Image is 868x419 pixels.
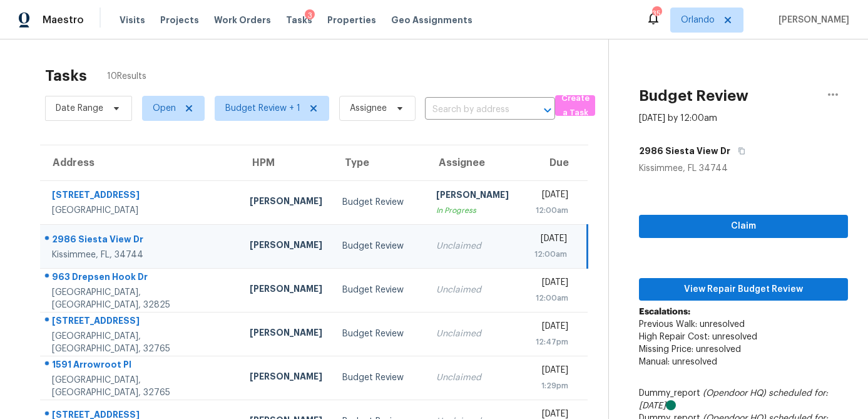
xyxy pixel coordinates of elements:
[52,249,230,261] div: Kissimmee, FL, 34744
[426,145,519,180] th: Assignee
[436,204,509,217] div: In Progress
[342,240,416,252] div: Budget Review
[52,189,230,204] div: [STREET_ADDRESS]
[436,328,509,340] div: Unclaimed
[639,358,717,366] span: Manual: unresolved
[40,145,240,180] th: Address
[436,240,509,252] div: Unclaimed
[56,102,103,115] span: Date Range
[639,145,730,157] h5: 2986 Siesta View Dr
[730,140,747,162] button: Copy Address
[639,308,690,316] b: Escalations:
[529,276,568,292] div: [DATE]
[639,112,717,125] div: [DATE] by 12:00am
[649,219,838,234] span: Claim
[703,389,766,398] i: (Opendoor HQ)
[52,330,230,355] div: [GEOGRAPHIC_DATA], [GEOGRAPHIC_DATA], 32765
[529,364,568,380] div: [DATE]
[529,320,568,336] div: [DATE]
[529,232,567,248] div: [DATE]
[529,292,568,304] div: 12:00am
[52,271,230,286] div: 963 Drepsen Hook Dr
[529,189,568,204] div: [DATE]
[332,145,426,180] th: Type
[240,145,332,180] th: HPM
[52,204,230,217] div: [GEOGRAPHIC_DATA]
[425,100,520,120] input: Search by address
[342,328,416,340] div: Budget Review
[561,91,589,120] span: Create a Task
[529,248,567,261] div: 12:00am
[774,14,849,26] span: [PERSON_NAME]
[639,320,745,329] span: Previous Walk: unresolved
[529,380,568,392] div: 1:29pm
[639,345,741,354] span: Missing Price: unresolved
[327,14,376,26] span: Properties
[107,70,146,83] span: 10 Results
[214,14,271,26] span: Work Orders
[52,314,230,330] div: [STREET_ADDRESS]
[529,204,568,217] div: 12:00am
[153,102,176,115] span: Open
[52,286,230,311] div: [GEOGRAPHIC_DATA], [GEOGRAPHIC_DATA], 32825
[436,284,509,296] div: Unclaimed
[649,282,838,297] span: View Repair Budget Review
[305,9,315,22] div: 3
[342,196,416,209] div: Budget Review
[436,189,509,204] div: [PERSON_NAME]
[250,370,322,386] div: [PERSON_NAME]
[436,371,509,384] div: Unclaimed
[652,8,661,20] div: 35
[250,195,322,210] div: [PERSON_NAME]
[250,239,322,254] div: [PERSON_NAME]
[225,102,300,115] span: Budget Review + 1
[639,333,757,341] span: High Repair Cost: unresolved
[639,215,848,238] button: Claim
[250,282,322,298] div: [PERSON_NAME]
[52,374,230,399] div: [GEOGRAPHIC_DATA], [GEOGRAPHIC_DATA], 32765
[52,233,230,249] div: 2986 Siesta View Dr
[286,16,312,24] span: Tasks
[342,371,416,384] div: Budget Review
[681,14,715,26] span: Orlando
[391,14,472,26] span: Geo Assignments
[45,70,87,82] h2: Tasks
[160,14,199,26] span: Projects
[519,145,588,180] th: Due
[539,101,556,119] button: Open
[43,14,84,26] span: Maestro
[639,90,748,102] h2: Budget Review
[52,358,230,374] div: 1591 Arrowroot Pl
[639,278,848,301] button: View Repair Budget Review
[250,326,322,342] div: [PERSON_NAME]
[120,14,145,26] span: Visits
[639,162,848,175] div: Kissimmee, FL 34744
[350,102,387,115] span: Assignee
[529,336,568,348] div: 12:47pm
[342,284,416,296] div: Budget Review
[639,387,848,412] div: Dummy_report
[555,95,595,116] button: Create a Task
